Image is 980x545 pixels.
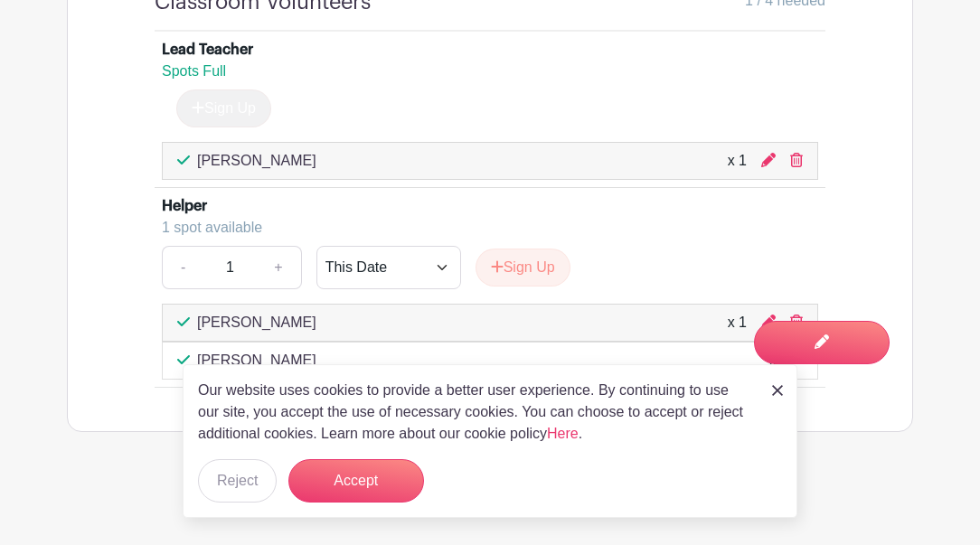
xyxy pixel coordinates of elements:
div: Lead Teacher [162,39,253,61]
p: [PERSON_NAME] [197,150,316,172]
div: x 1 [728,150,747,172]
div: x 1 [728,312,747,334]
img: close_button-5f87c8562297e5c2d7936805f587ecaba9071eb48480494691a3f1689db116b3.svg [772,385,783,396]
p: [PERSON_NAME] [197,350,316,371]
a: - [162,246,203,289]
button: Accept [288,459,424,503]
div: Helper [162,195,207,217]
button: Sign Up [476,249,570,287]
p: Our website uses cookies to provide a better user experience. By continuing to use our site, you ... [198,380,753,445]
a: + [256,246,301,289]
div: 1 spot available [162,217,804,239]
p: [PERSON_NAME] [197,312,316,334]
span: Spots Full [162,63,226,79]
a: Here [547,426,579,441]
button: Reject [198,459,277,503]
